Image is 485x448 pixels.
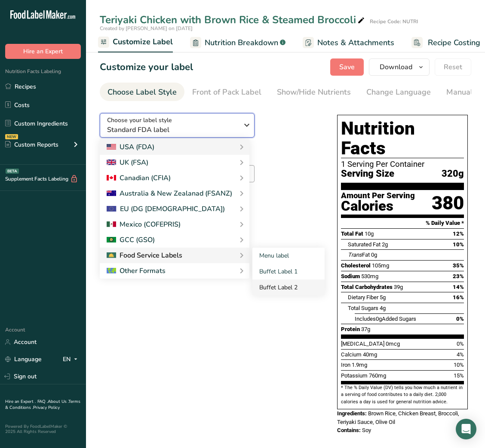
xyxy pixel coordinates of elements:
[337,410,459,425] span: Brown Rice, Chicken Breast, Broccoli, Teriyaki Sauce, Olive Oil
[5,134,18,139] div: NEW
[63,354,81,365] div: EN
[341,169,394,179] span: Serving Size
[361,326,370,332] span: 37g
[192,86,261,98] div: Front of Pack Label
[5,424,81,434] div: Powered By FoodLabelMaker © 2025 All Rights Reserved
[457,341,464,347] span: 0%
[382,241,388,248] span: 2g
[107,188,232,199] div: Australia & New Zealanad (FSANZ)
[456,316,464,322] span: 0%
[5,44,81,59] button: Hire an Expert
[362,427,371,433] span: Soy
[113,36,173,48] span: Customize Label
[366,86,431,98] div: Change Language
[341,284,393,290] span: Total Carbohydrates
[48,399,68,405] a: About Us .
[453,262,464,269] span: 35%
[453,241,464,248] span: 10%
[372,262,389,269] span: 105mg
[453,273,464,279] span: 23%
[100,25,193,32] span: Created by [PERSON_NAME] on [DATE]
[341,372,368,379] span: Potassium
[107,266,166,276] div: Other Formats
[107,235,155,245] div: GCC (GSO)
[454,372,464,379] span: 15%
[5,399,80,411] a: Terms & Conditions .
[5,399,36,405] a: Hire an Expert .
[348,305,378,311] span: Total Sugars
[277,86,351,98] div: Show/Hide Nutrients
[252,279,325,295] a: Buffet Label 2
[330,58,364,76] button: Save
[428,37,480,49] span: Recipe Costing
[341,273,360,279] span: Sodium
[380,62,412,72] span: Download
[5,352,42,367] a: Language
[341,326,360,332] span: Protein
[348,241,381,248] span: Saturated Fat
[435,58,471,76] button: Reset
[5,140,58,149] div: Custom Reports
[341,192,415,200] div: Amount Per Serving
[442,169,464,179] span: 320g
[371,252,377,258] span: 0g
[363,351,377,358] span: 40mg
[317,37,394,49] span: Notes & Attachments
[355,316,416,322] span: Includes Added Sugars
[341,362,350,368] span: Iron
[341,262,371,269] span: Cholesterol
[303,33,394,52] a: Notes & Attachments
[37,399,48,405] a: FAQ .
[98,32,173,53] a: Customize Label
[6,169,19,174] div: BETA
[107,142,154,152] div: USA (FDA)
[348,294,378,301] span: Dietary Fiber
[107,86,177,98] div: Choose Label Style
[411,33,480,52] a: Recipe Costing
[100,113,255,138] button: Choose your label style Standard FDA label
[386,341,400,347] span: 0mcg
[380,305,386,311] span: 4g
[341,341,384,347] span: [MEDICAL_DATA]
[444,62,462,72] span: Reset
[453,294,464,301] span: 16%
[369,58,430,76] button: Download
[352,362,367,368] span: 1.9mg
[453,230,464,237] span: 12%
[337,427,361,433] span: Contains:
[107,204,225,214] div: EU (DG [DEMOGRAPHIC_DATA])
[457,351,464,358] span: 4%
[107,125,238,135] span: Standard FDA label
[107,237,116,243] img: 2Q==
[341,351,362,358] span: Calcium
[370,18,418,25] div: Recipe Code: NUTRI
[252,248,325,264] a: Menu label
[341,119,464,158] h1: Nutrition Facts
[365,230,374,237] span: 10g
[432,192,464,215] div: 380
[376,316,382,322] span: 0g
[341,230,363,237] span: Total Fat
[361,273,378,279] span: 530mg
[348,252,362,258] i: Trans
[107,173,171,183] div: Canadian (CFIA)
[341,384,464,405] section: * The % Daily Value (DV) tells you how much a nutrient in a serving of food contributes to a dail...
[369,372,386,379] span: 760mg
[394,284,403,290] span: 39g
[100,60,193,74] h1: Customize your label
[337,410,367,417] span: Ingredients:
[380,294,386,301] span: 5g
[190,33,285,52] a: Nutrition Breakdown
[252,264,325,279] a: Buffet Label 1
[348,252,370,258] span: Fat
[107,219,181,230] div: Mexico (COFEPRIS)
[456,419,476,439] div: Open Intercom Messenger
[341,160,464,169] div: 1 Serving Per Container
[33,405,60,411] a: Privacy Policy
[341,200,415,212] div: Calories
[453,284,464,290] span: 14%
[107,250,182,261] div: Food Service Labels
[107,157,148,168] div: UK (FSA)
[100,12,366,28] div: Teriyaki Chicken with Brown Rice & Steamed Broccoli
[107,116,172,125] span: Choose your label style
